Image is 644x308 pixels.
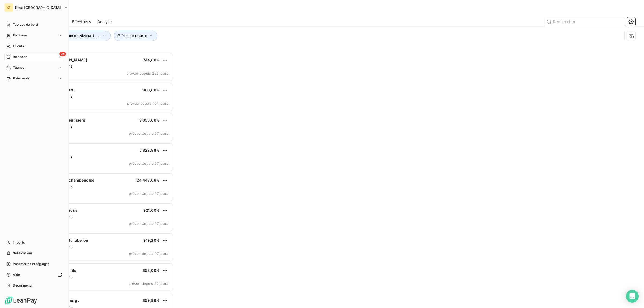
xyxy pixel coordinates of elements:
[129,281,168,286] span: prévue depuis 82 jours
[137,178,160,182] span: 24 443,66 €
[15,5,61,10] span: Kiwa [GEOGRAPHIC_DATA]
[4,3,13,12] div: KF
[72,19,91,24] span: Effectuées
[13,272,20,277] span: Aide
[143,58,160,62] span: 744,00 €
[4,296,38,305] img: Logo LeanPay
[122,34,147,38] span: Plan de relance
[13,54,27,59] span: Relances
[13,65,24,70] span: Tâches
[126,71,168,75] span: prévue depuis 259 jours
[13,22,38,27] span: Tableau de bord
[143,208,160,212] span: 921,60 €
[142,88,160,92] span: 960,00 €
[13,283,34,288] span: Déconnexion
[13,44,24,49] span: Clients
[127,101,168,105] span: prévue depuis 104 jours
[26,53,173,308] div: grid
[544,17,625,26] input: Rechercher
[59,52,66,56] span: 24
[4,270,64,279] a: Aide
[13,251,32,256] span: Notifications
[129,221,168,226] span: prévue depuis 97 jours
[626,290,639,303] div: Open Intercom Messenger
[13,240,25,245] span: Imports
[13,262,49,266] span: Paramètres et réglages
[97,19,112,24] span: Analyse
[142,268,160,273] span: 858,00 €
[129,251,168,256] span: prévue depuis 97 jours
[13,76,30,81] span: Paiements
[143,238,160,243] span: 919,20 €
[13,33,27,38] span: Factures
[129,131,168,135] span: prévue depuis 97 jours
[114,31,157,41] button: Plan de relance
[129,161,168,166] span: prévue depuis 97 jours
[129,191,168,196] span: prévue depuis 97 jours
[139,118,160,122] span: 9 093,00 €
[38,31,111,41] button: Niveau de relance : Niveau 4 , ...
[46,34,101,38] span: Niveau de relance : Niveau 4 , ...
[142,298,160,303] span: 859,96 €
[139,148,160,152] span: 5 822,88 €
